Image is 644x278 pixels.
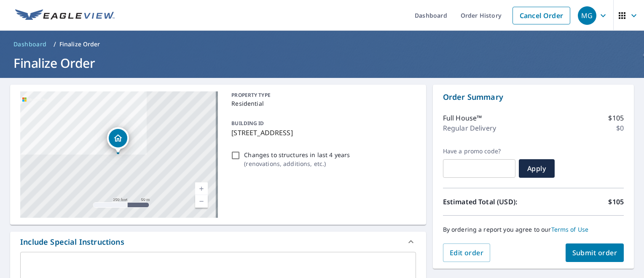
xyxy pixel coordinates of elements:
[551,225,589,233] a: Terms of Use
[443,243,491,262] button: Edit order
[443,147,515,155] label: Have a promo code?
[572,248,617,257] span: Submit order
[13,40,47,48] span: Dashboard
[10,37,634,51] nav: breadcrumb
[231,91,412,99] p: PROPERTY TYPE
[450,248,484,257] span: Edit order
[107,127,129,153] div: Dropped pin, building 1, Residential property, 10 N Lakeshore Dr Cherokee Village, AR 72529
[15,9,115,22] img: EV Logo
[244,159,350,168] p: ( renovations, additions, etc. )
[10,232,426,252] div: Include Special Instructions
[566,243,624,262] button: Submit order
[616,123,624,133] p: $0
[231,99,412,108] p: Residential
[443,113,482,123] p: Full House™
[20,236,124,248] div: Include Special Instructions
[608,113,624,123] p: $105
[231,128,412,138] p: [STREET_ADDRESS]
[195,182,208,195] a: Current Level 17, Zoom In
[195,195,208,208] a: Current Level 17, Zoom Out
[526,164,548,173] span: Apply
[10,54,634,72] h1: Finalize Order
[608,197,624,207] p: $105
[59,40,100,48] p: Finalize Order
[244,150,350,159] p: Changes to structures in last 4 years
[519,159,555,178] button: Apply
[54,39,56,49] li: /
[443,91,624,103] p: Order Summary
[10,37,50,51] a: Dashboard
[231,120,264,127] p: BUILDING ID
[513,7,570,24] a: Cancel Order
[578,6,596,25] div: MG
[443,123,496,133] p: Regular Delivery
[443,226,624,233] p: By ordering a report you agree to our
[443,197,534,207] p: Estimated Total (USD):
